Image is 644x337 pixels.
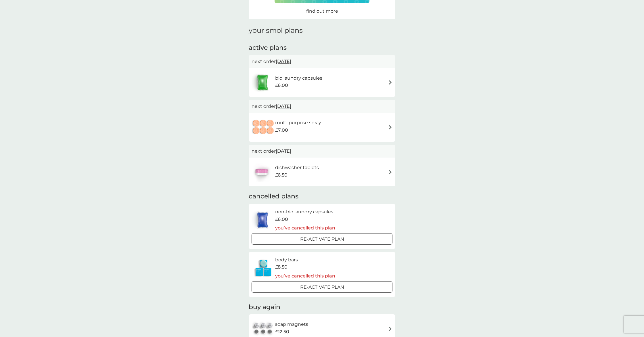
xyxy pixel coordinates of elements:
[252,72,273,93] img: bio laundry capsules
[388,327,392,331] img: arrow right
[388,80,392,85] img: arrow right
[249,303,395,312] h2: buy again
[275,74,322,82] h6: bio laundry capsules
[275,216,288,223] span: £6.00
[275,224,335,232] p: you’ve cancelled this plan
[252,58,392,65] p: next order
[275,164,319,171] h6: dishwasher tablets
[276,56,291,67] span: [DATE]
[275,208,335,216] h6: non-bio laundry capsules
[275,119,321,127] h6: multi purpose spray
[252,162,272,182] img: dishwasher tablets
[276,145,291,157] span: [DATE]
[249,43,395,52] h2: active plans
[252,281,392,293] button: Re-activate Plan
[300,235,344,243] p: Re-activate Plan
[306,7,338,15] a: find out more
[388,170,392,174] img: arrow right
[275,272,335,280] p: you’ve cancelled this plan
[275,127,288,134] span: £7.00
[275,256,335,264] h6: body bars
[252,233,392,245] button: Re-activate Plan
[252,210,273,230] img: non-bio laundry capsules
[275,328,289,336] span: £12.50
[249,192,395,201] h2: cancelled plans
[275,321,308,328] h6: soap magnets
[276,101,291,112] span: [DATE]
[388,125,392,129] img: arrow right
[275,82,288,89] span: £6.00
[249,26,395,35] h1: your smol plans
[252,103,392,110] p: next order
[252,117,275,137] img: multi purpose spray
[300,284,344,291] p: Re-activate Plan
[252,148,392,155] p: next order
[275,263,287,271] span: £8.50
[252,258,275,278] img: body bars
[306,8,338,14] span: find out more
[275,171,287,179] span: £6.50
